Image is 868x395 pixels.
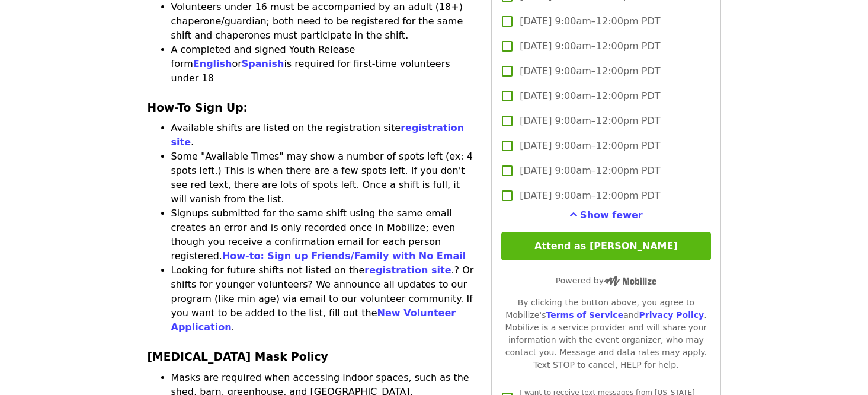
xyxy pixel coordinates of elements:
[520,114,660,128] span: [DATE] 9:00am–12:00pm PDT
[520,64,660,78] span: [DATE] 9:00am–12:00pm PDT
[148,351,328,363] strong: [MEDICAL_DATA] Mask Policy
[171,206,478,263] li: Signups submitted for the same shift using the same email creates an error and is only recorded o...
[171,43,478,85] li: A completed and signed Youth Release form or is required for first-time volunteers under 18
[520,189,660,203] span: [DATE] 9:00am–12:00pm PDT
[193,58,232,69] a: English
[604,276,656,286] img: Powered by Mobilize
[546,310,623,320] a: Terms of Service
[556,276,656,285] span: Powered by
[569,208,643,222] button: See more timeslots
[171,263,478,335] li: Looking for future shifts not listed on the .? Or shifts for younger volunteers? We announce all ...
[520,89,660,103] span: [DATE] 9:00am–12:00pm PDT
[520,164,660,178] span: [DATE] 9:00am–12:00pm PDT
[364,265,451,276] a: registration site
[242,58,284,69] a: Spanish
[501,297,710,371] div: By clicking the button above, you agree to Mobilize's and . Mobilize is a service provider and wi...
[148,101,248,114] strong: How-To Sign Up:
[501,232,710,260] button: Attend as [PERSON_NAME]
[520,139,660,153] span: [DATE] 9:00am–12:00pm PDT
[639,310,704,320] a: Privacy Policy
[580,209,643,221] span: Show fewer
[171,121,478,149] li: Available shifts are listed on the registration site .
[222,250,466,262] a: How-to: Sign up Friends/Family with No Email
[520,14,660,28] span: [DATE] 9:00am–12:00pm PDT
[171,149,478,206] li: Some "Available Times" may show a number of spots left (ex: 4 spots left.) This is when there are...
[520,39,660,53] span: [DATE] 9:00am–12:00pm PDT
